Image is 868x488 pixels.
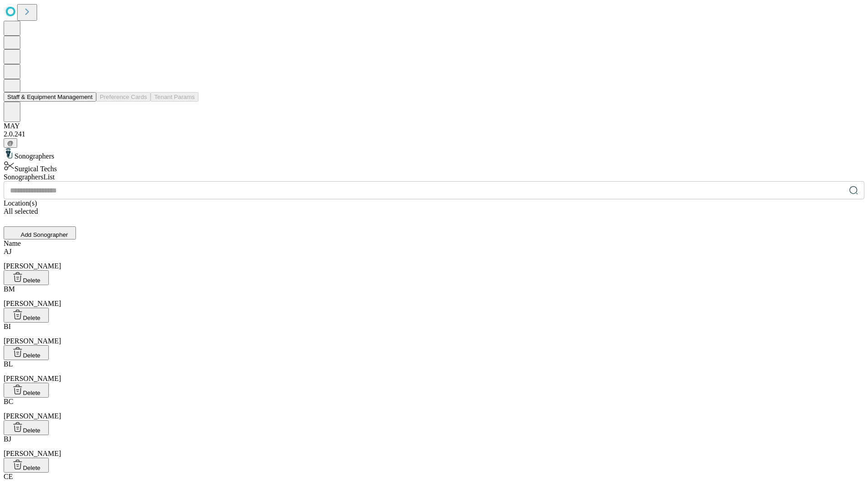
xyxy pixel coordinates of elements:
[4,398,864,420] div: [PERSON_NAME]
[23,389,41,396] span: Delete
[4,285,864,308] div: [PERSON_NAME]
[4,458,49,473] button: Delete
[4,345,49,360] button: Delete
[4,323,864,345] div: [PERSON_NAME]
[4,360,864,383] div: [PERSON_NAME]
[4,122,864,130] div: MAY
[23,314,41,321] span: Delete
[4,473,13,480] span: CE
[4,199,37,207] span: Location(s)
[4,207,864,216] div: All selected
[4,435,864,458] div: [PERSON_NAME]
[4,398,13,405] span: BC
[23,352,41,359] span: Delete
[4,239,864,248] div: Name
[7,140,14,146] span: @
[4,226,76,239] button: Add Sonographer
[4,130,864,138] div: 2.0.241
[4,383,49,398] button: Delete
[4,173,864,181] div: Sonographers List
[4,92,96,102] button: Staff & Equipment Management
[4,420,49,435] button: Delete
[4,308,49,323] button: Delete
[151,92,198,102] button: Tenant Params
[4,160,864,173] div: Surgical Techs
[4,285,15,293] span: BM
[23,427,41,434] span: Delete
[96,92,151,102] button: Preference Cards
[4,138,17,148] button: @
[4,148,864,160] div: Sonographers
[4,360,13,368] span: BL
[23,277,41,284] span: Delete
[4,248,12,255] span: AJ
[21,231,68,238] span: Add Sonographer
[4,323,11,330] span: BI
[4,270,49,285] button: Delete
[4,435,11,443] span: BJ
[4,248,864,270] div: [PERSON_NAME]
[23,465,41,471] span: Delete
